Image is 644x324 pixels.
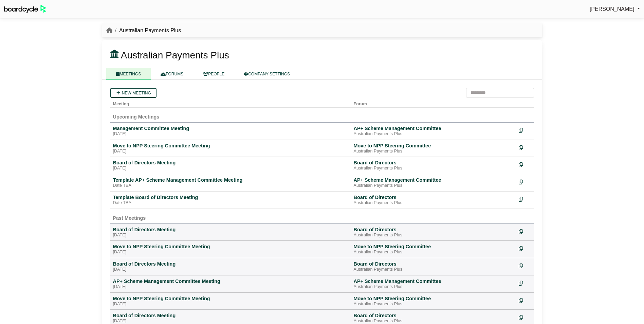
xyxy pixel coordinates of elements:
a: Move to NPP Steering Committee Australian Payments Plus [354,143,513,154]
div: Australian Payments Plus [354,302,513,307]
div: [DATE] [113,302,348,307]
a: Board of Directors Australian Payments Plus [354,160,513,171]
div: Australian Payments Plus [354,149,513,154]
a: Board of Directors Meeting [DATE] [113,160,348,171]
div: Board of Directors [354,312,513,319]
a: AP+ Scheme Management Committee Australian Payments Plus [354,177,513,188]
div: Make a copy [519,125,531,134]
img: BoardcycleBlackGreen-aaafeed430059cb809a45853b8cf6d952af9d84e6e89e1f1685b34bfd5cb7d64.svg [4,5,46,13]
div: Australian Payments Plus [354,319,513,324]
div: Australian Payments Plus [354,250,513,255]
a: Board of Directors Meeting [DATE] [113,227,348,238]
div: Board of Directors Meeting [113,261,348,267]
div: Make a copy [519,278,531,287]
a: Board of Directors Australian Payments Plus [354,227,513,238]
a: MEETINGS [106,68,151,80]
div: Make a copy [519,160,531,169]
div: Date TBA [113,183,348,188]
a: Board of Directors Meeting [DATE] [113,261,348,272]
div: AP+ Scheme Management Committee [354,177,513,183]
a: Board of Directors Australian Payments Plus [354,312,513,324]
div: Australian Payments Plus [354,284,513,290]
div: Make a copy [519,143,531,152]
div: Australian Payments Plus [354,166,513,171]
div: Board of Directors [354,194,513,200]
a: Move to NPP Steering Committee Meeting [DATE] [113,244,348,255]
th: Meeting [110,98,351,108]
div: Make a copy [519,227,531,236]
div: Management Committee Meeting [113,125,348,131]
a: PEOPLE [193,68,234,80]
div: Make a copy [519,295,531,305]
div: [DATE] [113,233,348,238]
a: Board of Directors Australian Payments Plus [354,261,513,272]
a: FORUMS [151,68,193,80]
li: Australian Payments Plus [112,26,181,35]
div: Australian Payments Plus [354,267,513,272]
a: Template AP+ Scheme Management Committee Meeting Date TBA [113,177,348,188]
a: AP+ Scheme Management Committee Meeting [DATE] [113,278,348,290]
a: Board of Directors Meeting [DATE] [113,312,348,324]
div: Australian Payments Plus [354,233,513,238]
div: AP+ Scheme Management Committee Meeting [113,278,348,284]
div: Template Board of Directors Meeting [113,194,348,200]
div: Move to NPP Steering Committee [354,295,513,302]
div: [DATE] [113,166,348,171]
div: Australian Payments Plus [354,183,513,188]
a: Move to NPP Steering Committee Meeting [DATE] [113,143,348,154]
div: Board of Directors Meeting [113,312,348,319]
div: Australian Payments Plus [354,200,513,206]
div: AP+ Scheme Management Committee [354,125,513,131]
a: [PERSON_NAME] [590,5,640,14]
td: Upcoming Meetings [110,107,534,122]
div: [DATE] [113,250,348,255]
div: [DATE] [113,319,348,324]
a: AP+ Scheme Management Committee Australian Payments Plus [354,278,513,290]
div: Make a copy [519,261,531,270]
a: Move to NPP Steering Committee Australian Payments Plus [354,295,513,307]
div: Move to NPP Steering Committee [354,244,513,250]
div: Move to NPP Steering Committee Meeting [113,295,348,302]
td: Past Meetings [110,209,534,223]
div: Date TBA [113,200,348,206]
th: Forum [351,98,516,108]
div: Board of Directors Meeting [113,160,348,166]
div: Make a copy [519,312,531,322]
a: Move to NPP Steering Committee Meeting [DATE] [113,295,348,307]
div: Template AP+ Scheme Management Committee Meeting [113,177,348,183]
div: Move to NPP Steering Committee Meeting [113,244,348,250]
div: [DATE] [113,267,348,272]
nav: breadcrumb [106,26,181,35]
span: [PERSON_NAME] [590,6,634,12]
a: New meeting [110,88,157,98]
a: Move to NPP Steering Committee Australian Payments Plus [354,244,513,255]
div: Move to NPP Steering Committee Meeting [113,143,348,149]
div: Make a copy [519,177,531,186]
div: Board of Directors [354,227,513,233]
div: [DATE] [113,149,348,154]
a: COMPANY SETTINGS [234,68,300,80]
a: Board of Directors Australian Payments Plus [354,194,513,206]
div: Board of Directors Meeting [113,227,348,233]
div: Make a copy [519,194,531,203]
div: Move to NPP Steering Committee [354,143,513,149]
div: Board of Directors [354,261,513,267]
span: Australian Payments Plus [121,50,229,60]
div: Board of Directors [354,160,513,166]
div: [DATE] [113,284,348,290]
div: AP+ Scheme Management Committee [354,278,513,284]
div: Australian Payments Plus [354,131,513,137]
div: Make a copy [519,244,531,253]
a: Template Board of Directors Meeting Date TBA [113,194,348,206]
a: AP+ Scheme Management Committee Australian Payments Plus [354,125,513,137]
a: Management Committee Meeting [DATE] [113,125,348,137]
div: [DATE] [113,131,348,137]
